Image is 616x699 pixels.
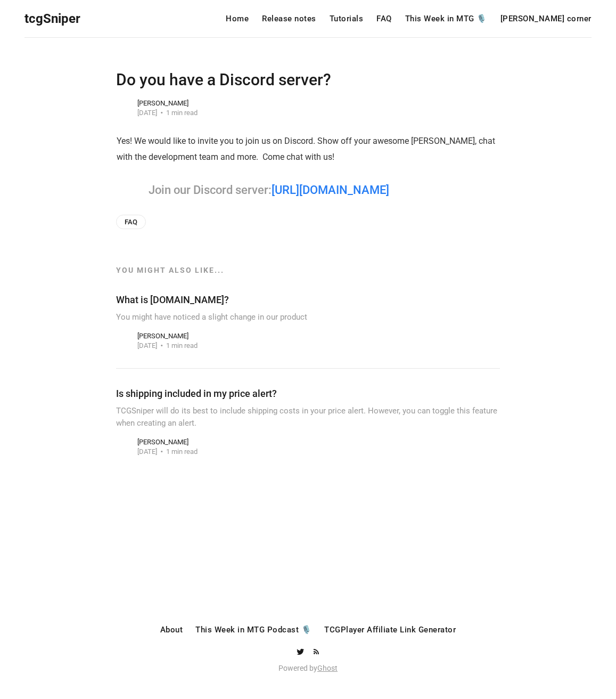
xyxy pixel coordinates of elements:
[116,215,146,229] a: FAQ
[262,15,316,23] a: Release notes
[149,182,468,199] blockquote: Join our Discord server:
[272,183,389,197] a: [URL][DOMAIN_NAME]
[330,15,364,23] a: Tutorials
[405,15,487,23] a: This Week in MTG 🎙️
[324,626,456,634] a: TCGPlayer Affiliate Link Generator
[137,109,157,117] time: [DATE]
[376,15,392,23] a: FAQ
[137,99,188,107] a: [PERSON_NAME]
[157,109,198,116] div: 1 min read
[116,69,499,90] h1: Do you have a Discord server?
[24,11,80,26] span: tcgSniper
[296,647,307,657] a: Twitter
[226,15,249,23] a: Home
[24,8,80,30] a: tcgSniper
[24,662,591,675] div: Powered by
[500,15,592,23] a: [PERSON_NAME] corner
[195,626,311,634] a: This Week in MTG Podcast 🎙️
[160,626,183,634] a: About
[317,664,338,672] a: Ghost
[312,647,321,657] a: RSS
[116,265,499,275] h3: You Might Also Like...
[117,133,500,166] p: Yes! We would like to invite you to join us on Discord. Show off your awesome [PERSON_NAME], chat...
